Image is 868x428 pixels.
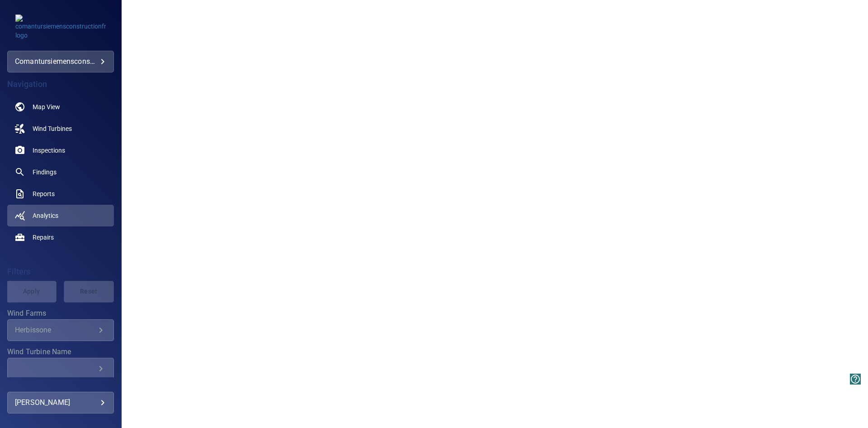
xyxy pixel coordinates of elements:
a: reports noActive [7,183,114,205]
div: Herbissone [15,326,95,334]
div: Wind Farms [7,319,114,341]
h4: Navigation [7,80,114,89]
span: Analytics [33,211,58,220]
div: comantursiemensconstructionfrance [7,51,114,72]
a: analytics active [7,205,114,226]
span: Map View [33,102,60,111]
span: Wind Turbines [33,124,72,133]
div: Wind Turbine Name [7,358,114,380]
label: Wind Farms [7,310,114,317]
div: comantursiemensconstructionfrance [15,54,106,69]
div: [PERSON_NAME] [15,395,106,410]
h4: Filters [7,267,114,276]
span: Reports [33,189,55,198]
a: inspections noActive [7,139,114,161]
span: Findings [33,168,57,177]
span: Repairs [33,233,54,242]
a: repairs noActive [7,226,114,248]
img: comantursiemensconstructionfrance-logo [15,14,106,40]
a: windturbines noActive [7,118,114,139]
label: Wind Turbine Name [7,348,114,356]
a: map noActive [7,96,114,118]
a: findings noActive [7,161,114,183]
span: Inspections [33,146,65,155]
